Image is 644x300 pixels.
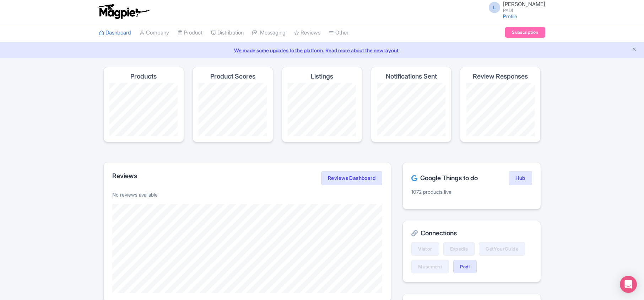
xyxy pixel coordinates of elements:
h4: Review Responses [473,73,528,80]
a: Dashboard [99,23,131,43]
a: Expedia [443,242,475,256]
span: [PERSON_NAME] [503,1,545,7]
a: Viator [411,242,439,256]
a: L [PERSON_NAME] PADI [485,1,545,13]
a: Distribution [211,23,244,43]
h4: Product Scores [210,73,255,80]
p: 1072 products live [411,188,532,195]
a: We made some updates to the platform. Read more about the new layout [4,47,640,54]
small: PADI [503,8,545,13]
a: Padi [453,260,477,273]
a: Company [140,23,169,43]
a: Other [329,23,348,43]
a: Reviews Dashboard [321,171,382,185]
a: Subscription [505,27,545,38]
h4: Products [130,73,157,80]
p: No reviews available [112,191,383,198]
h2: Reviews [112,172,137,180]
a: Profile [503,13,517,19]
a: Musement [411,260,449,273]
h2: Google Things to do [411,175,478,182]
h4: Listings [311,73,333,80]
span: L [489,2,500,13]
a: Product [178,23,202,43]
img: logo-ab69f6fb50320c5b225c76a69d11143b.png [96,4,151,19]
a: Messaging [252,23,286,43]
h4: Notifications Sent [386,73,437,80]
div: Open Intercom Messenger [620,276,637,293]
a: Reviews [294,23,320,43]
button: Close announcement [632,46,637,54]
h2: Connections [411,230,532,237]
a: Hub [509,171,532,185]
a: GetYourGuide [479,242,525,256]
